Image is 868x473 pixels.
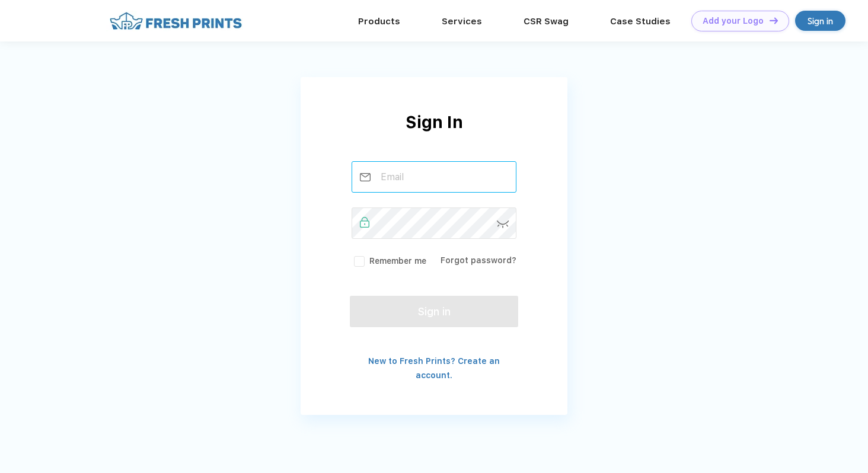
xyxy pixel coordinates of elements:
[808,14,833,28] div: Sign in
[497,220,509,228] img: password-icon.svg
[360,217,369,228] img: password_active.svg
[441,255,516,265] a: Forgot password?
[795,11,845,31] a: Sign in
[442,16,482,27] a: Services
[352,161,517,193] input: Email
[301,110,567,161] div: Sign In
[352,255,426,267] label: Remember me
[350,296,518,327] button: Sign in
[703,16,764,26] div: Add your Logo
[358,16,400,27] a: Products
[770,17,778,24] img: DT
[524,16,569,27] a: CSR Swag
[106,11,245,31] img: fo%20logo%202.webp
[360,173,371,181] img: email_inactive.svg
[368,356,500,380] a: New to Fresh Prints? Create an account.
